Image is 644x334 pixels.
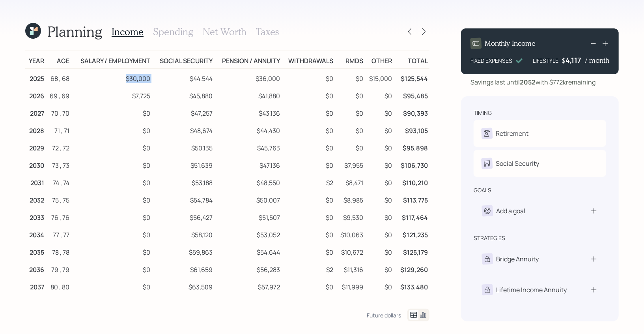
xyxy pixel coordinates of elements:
div: Future dollars [367,311,401,319]
div: Add a goal [496,206,525,216]
td: $50,007 [214,190,282,208]
h1: Planning [47,23,102,40]
td: 72 , 72 [46,138,71,156]
td: 2029 [25,138,46,156]
td: $0 [282,121,335,138]
td: Social Security [152,51,214,69]
td: 2027 [25,103,46,121]
td: $0 [282,225,335,242]
td: $0 [365,86,394,103]
td: $0 [335,121,365,138]
div: strategies [474,234,505,242]
td: $59,863 [152,242,214,260]
div: LIFESTYLE [533,56,558,65]
td: 2030 [25,156,46,173]
td: $59,711 [214,295,282,312]
td: $63,509 [152,277,214,295]
div: 4,117 [566,55,585,65]
td: $0 [282,295,335,312]
td: $133,480 [394,277,429,295]
td: $0 [365,103,394,121]
td: $110,210 [394,173,429,190]
td: $0 [282,69,335,86]
td: $125,544 [394,69,429,86]
td: $43,136 [214,103,282,121]
td: $15,000 [365,69,394,86]
td: $11,316 [335,260,365,277]
td: $0 [335,69,365,86]
td: $0 [365,225,394,242]
td: $0 [71,242,152,260]
td: $93,105 [394,121,429,138]
td: $106,730 [394,156,429,173]
td: $53,052 [214,225,282,242]
td: 2032 [25,190,46,208]
td: $0 [365,138,394,156]
td: $137,781 [394,295,429,312]
td: $0 [71,173,152,190]
td: Total [394,51,429,69]
td: $0 [282,138,335,156]
td: $54,784 [152,190,214,208]
h4: Monthly Income [485,39,536,48]
td: Year [25,51,46,69]
td: $7,955 [335,156,365,173]
div: Savings last until with $772k remaining [470,77,595,87]
td: 81 , 81 [46,295,71,312]
td: $95,898 [394,138,429,156]
td: 2037 [25,277,46,295]
td: 2038 [25,295,46,312]
td: $0 [282,103,335,121]
td: $30,000 [71,69,152,86]
td: 2034 [25,225,46,242]
td: 2031 [25,173,46,190]
td: 2025 [25,69,46,86]
td: $0 [71,121,152,138]
div: Lifetime Income Annuity [496,285,567,295]
td: $36,000 [214,69,282,86]
td: $9,530 [335,208,365,225]
td: 2035 [25,242,46,260]
td: $129,260 [394,260,429,277]
td: 2026 [25,86,46,103]
td: 76 , 76 [46,208,71,225]
td: 2033 [25,208,46,225]
td: $7,725 [71,86,152,103]
td: 78 , 78 [46,242,71,260]
td: Other [365,51,394,69]
td: $53,188 [152,173,214,190]
td: 80 , 80 [46,277,71,295]
td: $56,427 [152,208,214,225]
div: Social Security [496,159,539,168]
td: $0 [365,295,394,312]
td: $0 [71,295,152,312]
td: $50,135 [152,138,214,156]
div: timing [474,109,492,117]
td: $95,485 [394,86,429,103]
td: $56,283 [214,260,282,277]
td: 70 , 70 [46,103,71,121]
td: $44,430 [214,121,282,138]
td: $47,257 [152,103,214,121]
div: Bridge Annuity [496,254,539,264]
td: $57,972 [214,277,282,295]
td: $10,063 [335,225,365,242]
td: $58,120 [152,225,214,242]
td: $0 [282,208,335,225]
td: $12,656 [335,295,365,312]
td: $10,672 [335,242,365,260]
td: $0 [282,86,335,103]
h4: / month [585,56,609,65]
td: $0 [71,260,152,277]
h3: Spending [153,26,193,38]
td: $2 [282,173,335,190]
td: $48,550 [214,173,282,190]
td: $0 [71,225,152,242]
h3: Net Worth [203,26,246,38]
div: FIXED EXPENSES [470,56,512,65]
h4: $ [562,56,566,65]
td: $0 [365,208,394,225]
td: $0 [365,260,394,277]
td: $41,880 [214,86,282,103]
b: 2052 [520,78,536,86]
